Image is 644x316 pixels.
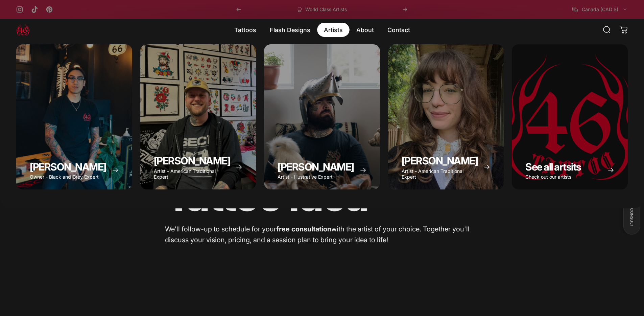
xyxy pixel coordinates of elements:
[228,23,263,37] summary: Tattoos
[30,174,106,180] p: Owner - Black and Grey Expert
[512,44,628,189] a: See all artsits
[263,23,317,37] summary: Flash Designs
[317,23,350,37] summary: Artists
[278,161,354,173] span: [PERSON_NAME]
[525,161,581,173] span: See all artsits
[381,23,417,37] a: Contact
[350,23,381,37] summary: About
[388,44,504,189] a: Emily Forte
[402,168,478,180] p: Artist - American Traditional Expert
[16,44,132,189] a: Geoffrey Wong
[616,22,631,37] a: 0 items
[228,23,417,37] nav: Primary
[30,161,106,173] span: [PERSON_NAME]
[154,168,231,180] p: Artist - American Traditional Expert
[525,174,581,180] p: Check out our artists
[402,155,478,167] span: [PERSON_NAME]
[154,155,230,167] span: [PERSON_NAME]
[264,44,380,189] a: Taivas Jättiläinen
[140,44,256,189] a: Spencer Skalko
[278,174,354,180] p: Artist - Illustrative Expert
